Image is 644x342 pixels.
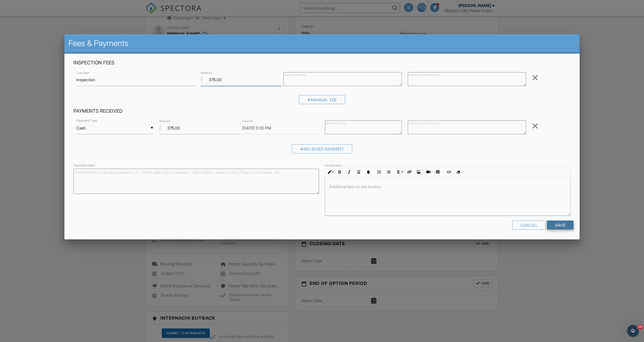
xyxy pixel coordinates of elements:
label: Payment notes [73,163,95,167]
input: Save [547,221,574,230]
div: Manual Fee [299,95,345,104]
label: Amount [201,71,212,75]
span: 10 [637,325,643,329]
h2: Fees & Payments [68,38,576,48]
button: Italic (⌘I) [344,167,354,177]
label: Paid at [242,119,252,123]
label: Amount [159,119,170,123]
div: $ [158,124,162,132]
a: Received Payment [292,148,352,153]
div: Received Payment [292,144,352,153]
button: Clear Formatting [453,167,463,177]
h4: Payments Received [73,108,571,114]
button: Insert Video [423,167,433,177]
button: Insert Link (⌘K) [404,167,414,177]
button: Insert Image (⌘P) [414,167,423,177]
button: Inline Style [325,167,335,177]
label: Payment Type [76,118,97,123]
iframe: Intercom live chat [627,325,639,337]
button: Bold (⌘B) [335,167,344,177]
label: Line Item [76,71,90,75]
button: Align [395,167,404,177]
label: Invoice text [325,163,342,167]
button: Code View [444,167,453,177]
div: $ [200,76,204,84]
a: Manual Fee [299,98,345,103]
button: Ordered List [374,167,384,177]
h4: Inspection Fees [73,60,571,66]
button: Unordered List [384,167,393,177]
div: Cancel [512,221,546,230]
button: Insert Table [433,167,442,177]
